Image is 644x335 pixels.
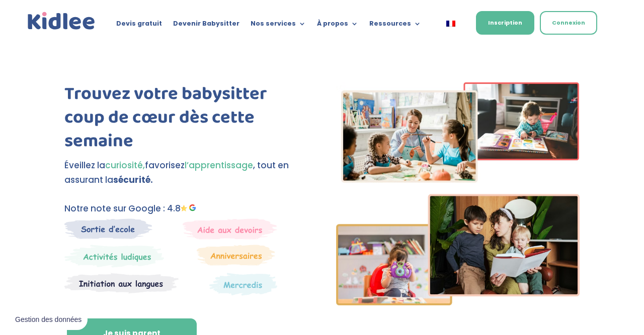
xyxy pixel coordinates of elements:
[369,20,421,31] a: Ressources
[64,82,308,158] h1: Trouvez votre babysitter coup de cœur dès cette semaine
[113,174,153,186] strong: sécurité.
[476,11,534,35] a: Inscription
[173,20,239,31] a: Devenir Babysitter
[64,218,152,239] img: Sortie decole
[26,10,97,32] a: Kidlee Logo
[446,21,455,27] img: Français
[26,10,97,32] img: logo_kidlee_bleu
[209,273,277,296] img: Thematique
[105,159,145,171] span: curiosité,
[64,201,308,216] p: Notre note sur Google : 4.8
[183,218,277,240] img: weekends
[185,159,253,171] span: l’apprentissage
[116,20,162,31] a: Devis gratuit
[540,11,597,35] a: Connexion
[317,20,358,31] a: À propos
[251,20,306,31] a: Nos services
[64,158,308,187] p: Éveillez la favorisez , tout en assurant la
[9,309,88,330] button: Gestion des données
[64,245,164,268] img: Mercredi
[15,315,82,324] span: Gestion des données
[336,296,580,308] picture: Imgs-2
[64,273,179,294] img: Atelier thematique
[197,245,275,266] img: Anniversaire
